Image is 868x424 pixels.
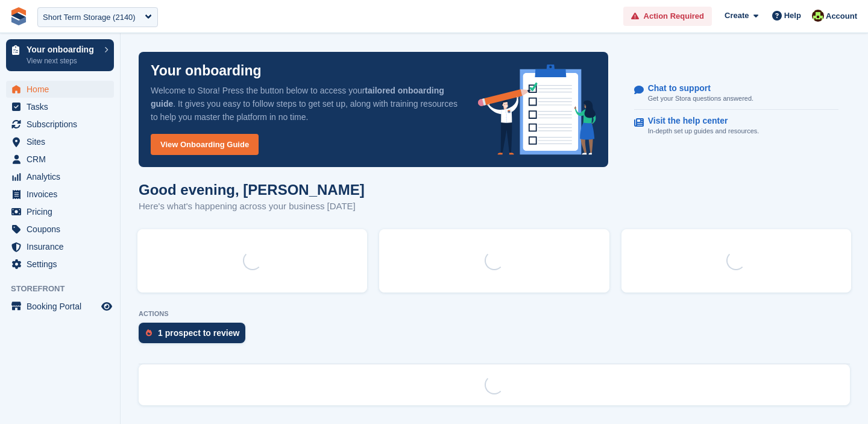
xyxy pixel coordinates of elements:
[725,10,749,22] span: Create
[11,283,120,295] span: Storefront
[826,10,857,22] span: Account
[648,93,753,104] p: Get your Stora questions answered.
[634,110,838,142] a: Visit the help center In-depth set up guides and resources.
[27,116,99,133] span: Subscriptions
[6,203,114,220] a: menu
[6,238,114,255] a: menu
[6,186,114,203] a: menu
[27,256,99,273] span: Settings
[27,133,99,150] span: Sites
[6,39,114,71] a: Your onboarding View next steps
[6,221,114,238] a: menu
[27,168,99,185] span: Analytics
[27,298,99,315] span: Booking Portal
[27,55,98,66] p: View next steps
[27,45,98,54] p: Your onboarding
[6,133,114,150] a: menu
[151,64,262,78] p: Your onboarding
[139,310,850,318] p: ACTIONS
[27,98,99,115] span: Tasks
[6,98,114,115] a: menu
[158,328,239,338] div: 1 prospect to review
[27,186,99,203] span: Invoices
[648,83,744,93] p: Chat to support
[478,65,596,155] img: onboarding-info-6c161a55d2c0e0a8cae90662b2fe09162a5109e8cc188191df67fb4f79e88e88.svg
[146,329,152,337] img: prospect-51fa495bee0391a8d652442698ab0144808aea92771e9ea1ae160a38d050c398.svg
[151,134,259,155] a: View Onboarding Guide
[139,182,365,198] h1: Good evening, [PERSON_NAME]
[43,11,136,24] div: Short Term Storage (2140)
[623,7,712,27] a: Action Required
[27,203,99,220] span: Pricing
[6,151,114,168] a: menu
[27,151,99,168] span: CRM
[6,298,114,315] a: menu
[6,256,114,273] a: menu
[784,10,801,22] span: Help
[27,238,99,255] span: Insurance
[648,126,759,136] p: In-depth set up guides and resources.
[644,10,704,22] span: Action Required
[27,81,99,98] span: Home
[99,299,114,314] a: Preview store
[27,221,99,238] span: Coupons
[648,116,750,126] p: Visit the help center
[6,116,114,133] a: menu
[812,10,824,22] img: Catherine Coffey
[6,81,114,98] a: menu
[10,7,28,25] img: stora-icon-8386f47178a22dfd0bd8f6a31ec36ba5ce8667c1dd55bd0f319d3a0aa187defe.svg
[139,323,251,349] a: 1 prospect to review
[6,168,114,185] a: menu
[634,77,838,110] a: Chat to support Get your Stora questions answered.
[151,84,459,124] p: Welcome to Stora! Press the button below to access your . It gives you easy to follow steps to ge...
[139,200,365,214] p: Here's what's happening across your business [DATE]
